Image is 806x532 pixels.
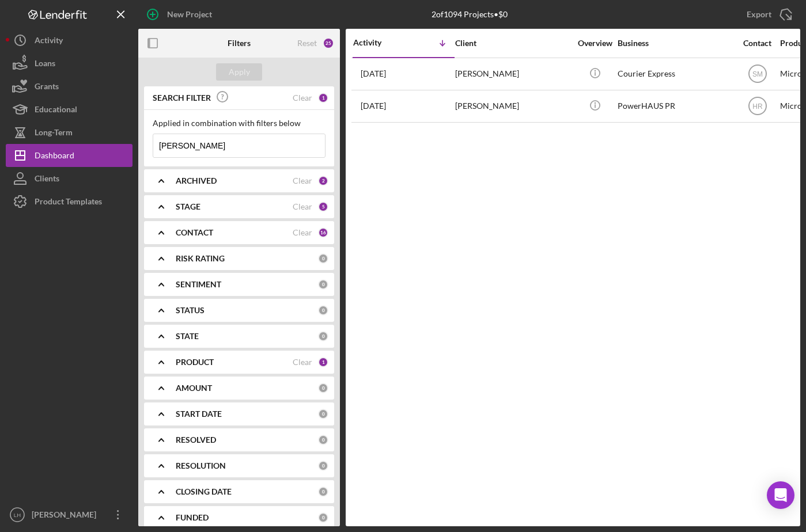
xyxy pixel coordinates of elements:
[293,358,312,367] div: Clear
[361,101,386,111] time: 2025-03-27 00:18
[35,144,74,170] div: Dashboard
[353,38,404,47] div: Activity
[153,119,326,128] div: Applied in combination with filters below
[6,29,133,52] button: Activity
[35,121,73,147] div: Long-Term
[455,91,570,121] div: [PERSON_NAME]
[176,176,217,185] b: ARCHIVED
[229,63,250,81] div: Apply
[176,487,232,496] b: CLOSING DATE
[35,75,59,101] div: Grants
[6,167,133,190] button: Clients
[323,37,334,49] div: 25
[318,227,328,238] div: 16
[318,512,328,523] div: 0
[455,39,570,48] div: Client
[573,39,616,48] div: Overview
[618,91,733,121] div: PowerHAUS PR
[35,52,55,78] div: Loans
[432,10,508,19] div: 2 of 1094 Projects • $0
[176,383,212,393] b: AMOUNT
[6,121,133,144] button: Long-Term
[167,3,212,26] div: New Project
[752,102,763,111] text: HR
[176,358,214,367] b: PRODUCT
[318,305,328,316] div: 0
[6,144,133,167] button: Dashboard
[318,331,328,341] div: 0
[618,39,733,48] div: Business
[176,306,205,315] b: STATUS
[747,3,771,26] div: Export
[176,461,226,470] b: RESOLUTION
[318,202,328,212] div: 5
[14,512,21,518] text: LH
[6,98,133,121] button: Educational
[318,357,328,367] div: 1
[318,279,328,290] div: 0
[318,487,328,497] div: 0
[138,3,224,26] button: New Project
[318,461,328,471] div: 0
[6,190,133,213] button: Product Templates
[455,59,570,89] div: [PERSON_NAME]
[293,93,312,102] div: Clear
[176,435,216,444] b: RESOLVED
[293,202,312,211] div: Clear
[318,435,328,445] div: 0
[228,39,251,48] b: Filters
[153,93,211,102] b: SEARCH FILTER
[767,481,794,509] div: Open Intercom Messenger
[318,253,328,264] div: 0
[6,75,133,98] button: Grants
[176,254,225,263] b: RISK RATING
[736,39,779,48] div: Contact
[318,409,328,419] div: 0
[176,202,200,211] b: STAGE
[361,69,386,78] time: 2025-06-25 15:19
[176,409,222,419] b: START DATE
[176,513,209,522] b: FUNDED
[318,93,328,103] div: 1
[6,52,133,75] button: Loans
[318,176,328,186] div: 2
[176,228,213,237] b: CONTACT
[318,383,328,393] div: 0
[35,98,77,124] div: Educational
[216,63,262,81] button: Apply
[293,228,312,237] div: Clear
[35,190,102,216] div: Product Templates
[176,332,199,341] b: STATE
[35,29,63,55] div: Activity
[29,503,104,529] div: [PERSON_NAME]
[6,503,133,526] button: LH[PERSON_NAME]
[618,59,733,89] div: Courier Express
[735,3,800,26] button: Export
[176,280,221,289] b: SENTIMENT
[752,70,763,78] text: SM
[35,167,59,193] div: Clients
[297,39,317,48] div: Reset
[293,176,312,185] div: Clear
